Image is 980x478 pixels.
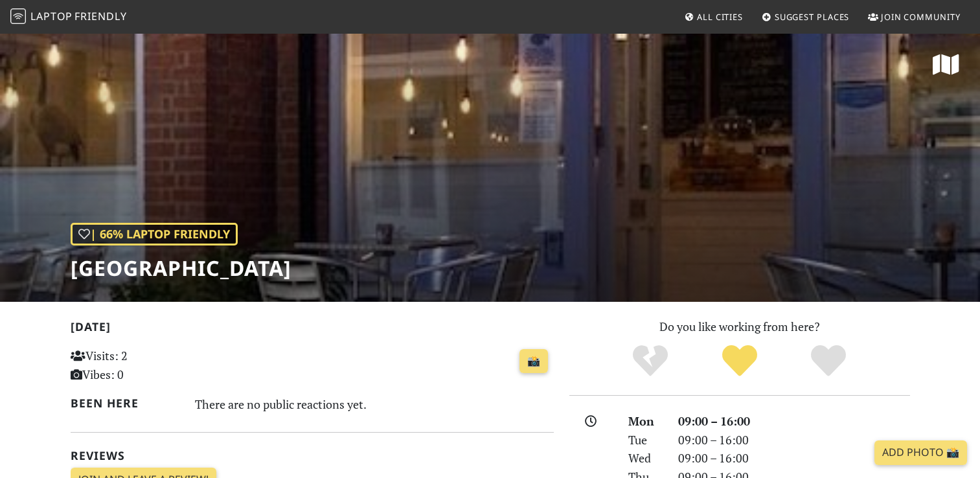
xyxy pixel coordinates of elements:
h1: [GEOGRAPHIC_DATA] [71,256,291,280]
h2: Been here [71,396,180,410]
div: 09:00 – 16:00 [670,431,918,450]
a: Join Community [863,5,966,28]
div: Mon [621,412,670,431]
div: No [606,343,695,379]
div: Definitely! [784,343,873,379]
div: 09:00 – 16:00 [670,412,918,431]
a: All Cities [679,5,748,28]
a: 📸 [519,349,548,374]
div: | 66% Laptop Friendly [71,223,238,245]
a: LaptopFriendly LaptopFriendly [10,6,127,28]
p: Do you like working from here? [569,317,910,336]
h2: [DATE] [71,320,554,339]
div: Wed [621,449,670,468]
div: There are no public reactions yet. [195,394,554,415]
a: Suggest Places [757,5,855,28]
a: Add Photo 📸 [874,440,967,465]
span: Friendly [74,9,126,23]
p: Visits: 2 Vibes: 0 [71,347,222,384]
span: Join Community [881,11,961,23]
span: Laptop [30,9,73,23]
span: All Cities [697,11,743,23]
div: 09:00 – 16:00 [670,449,918,468]
span: Suggest Places [775,11,850,23]
div: Tue [621,431,670,450]
h2: Reviews [71,449,554,462]
img: LaptopFriendly [10,8,26,24]
div: Yes [695,343,784,379]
